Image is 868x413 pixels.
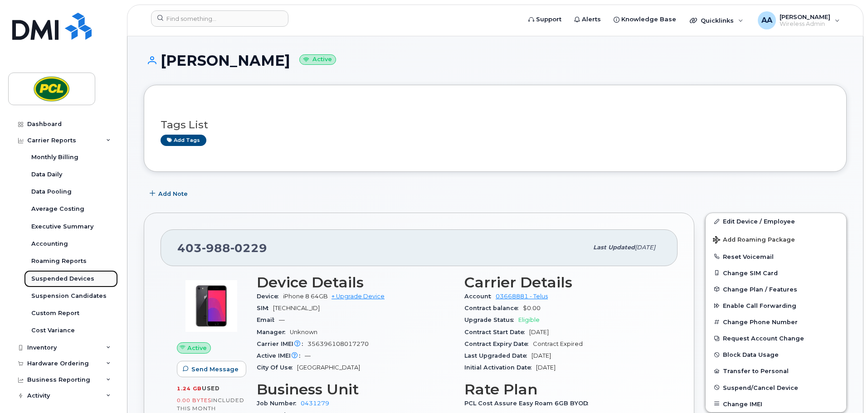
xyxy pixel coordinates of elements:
span: Unknown [290,329,317,335]
span: [DATE] [529,329,549,335]
span: Account [464,293,496,300]
span: Change Plan / Features [723,286,797,292]
span: $0.00 [523,305,541,311]
span: Job Number [257,400,301,407]
span: Enable Call Forwarding [723,302,796,309]
span: Contract balance [464,305,523,311]
span: [DATE] [536,364,556,371]
button: Suspend/Cancel Device [706,379,846,396]
span: — [279,316,285,323]
span: [DATE] [635,244,655,251]
span: [GEOGRAPHIC_DATA] [297,364,360,371]
span: Add Note [158,189,188,198]
span: 0.00 Bytes [177,397,211,403]
a: Edit Device / Employee [706,213,846,229]
a: 0431279 [301,400,329,407]
button: Transfer to Personal [706,363,846,379]
span: Contract Start Date [464,329,529,335]
span: SIM [257,305,273,311]
span: Carrier IMEI [257,340,307,347]
button: Block Data Usage [706,346,846,363]
h3: Business Unit [257,381,454,398]
button: Change Phone Number [706,314,846,330]
button: Send Message [177,361,246,377]
span: Suspend/Cancel Device [723,384,798,391]
button: Change SIM Card [706,265,846,281]
span: 403 [177,241,267,255]
span: — [305,352,311,359]
span: Send Message [191,365,239,374]
span: Last updated [593,244,635,251]
button: Change Plan / Features [706,281,846,297]
span: used [202,385,220,392]
span: 1.24 GB [177,385,202,392]
h3: Device Details [257,274,454,291]
h3: Rate Plan [464,381,661,398]
span: 0229 [230,241,267,255]
small: Active [299,54,336,65]
a: Add tags [161,135,206,146]
span: Email [257,316,279,323]
span: [DATE] [532,352,551,359]
a: + Upgrade Device [332,293,385,300]
span: Active IMEI [257,352,305,359]
span: 356396108017270 [307,340,369,347]
button: Reset Voicemail [706,248,846,265]
span: Manager [257,329,290,335]
img: image20231002-4137094-xhln1q.jpeg [184,279,239,333]
span: Initial Activation Date [464,364,536,371]
span: included this month [177,397,244,412]
button: Change IMEI [706,396,846,412]
h1: [PERSON_NAME] [144,53,847,68]
span: Device [257,293,283,300]
span: Active [187,344,207,352]
span: City Of Use [257,364,297,371]
span: [TECHNICAL_ID] [273,305,320,311]
span: PCL Cost Assure Easy Roam 6GB BYOD [464,400,593,407]
span: Upgrade Status [464,316,518,323]
h3: Carrier Details [464,274,661,291]
h3: Tags List [161,119,830,131]
span: 988 [202,241,230,255]
span: Last Upgraded Date [464,352,532,359]
button: Request Account Change [706,330,846,346]
a: 03668881 - Telus [496,293,548,300]
span: Contract Expired [533,340,583,347]
span: Eligible [518,316,540,323]
span: Contract Expiry Date [464,340,533,347]
button: Add Roaming Package [706,230,846,248]
span: iPhone 8 64GB [283,293,328,300]
button: Enable Call Forwarding [706,297,846,314]
button: Add Note [144,185,195,202]
span: Add Roaming Package [713,236,795,245]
